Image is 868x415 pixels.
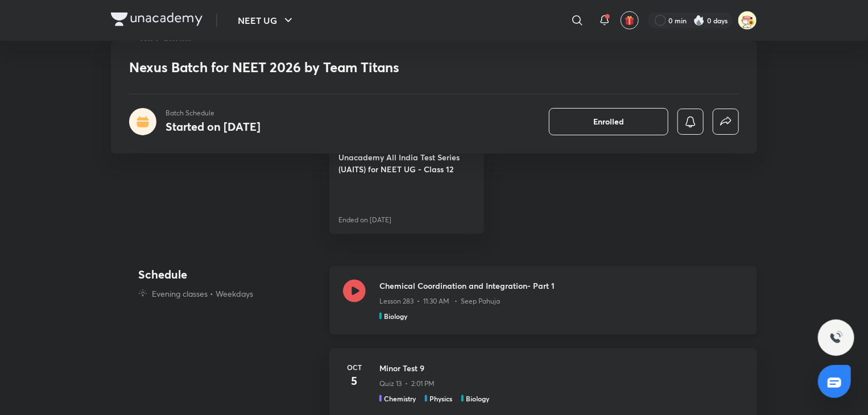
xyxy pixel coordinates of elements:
span: Enrolled [593,116,624,127]
h5: Chemistry [384,393,416,404]
h4: Started on [DATE] [166,119,261,134]
img: avatar [625,15,635,26]
button: Enrolled [549,108,668,135]
h4: Schedule [138,266,320,283]
p: Batch Schedule [166,108,261,118]
h4: Unacademy All India Test Series (UAITS) for NEET UG - Class 12 [338,151,475,175]
a: Unacademy All India Test Series (UAITS) for NEET UG - Class 12Ended on [DATE] [329,138,484,234]
img: Samikshya Patra [738,11,757,30]
h5: Biology [466,393,489,404]
h1: Nexus Batch for NEET 2026 by Team Titans [129,59,574,76]
h3: Minor Test 9 [379,362,743,374]
button: NEET UG [231,9,302,32]
a: Chemical Coordination and Integration- Part 1Lesson 283 • 11:30 AM • Seep PahujaBiology [329,266,757,348]
img: ttu [829,331,843,345]
button: avatar [621,11,639,30]
p: Quiz 13 • 2:01 PM [379,379,435,389]
h5: Biology [384,311,407,321]
p: Evening classes • Weekdays [152,288,253,300]
p: Ended on [DATE] [338,215,391,225]
a: Company Logo [111,13,202,29]
p: Lesson 283 • 11:30 AM • Seep Pahuja [379,296,500,306]
h5: Physics [429,393,452,404]
h6: Oct [343,362,366,372]
h3: Chemical Coordination and Integration- Part 1 [379,280,743,292]
h4: 5 [343,372,366,389]
img: streak [693,15,705,26]
img: Company Logo [111,13,202,26]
